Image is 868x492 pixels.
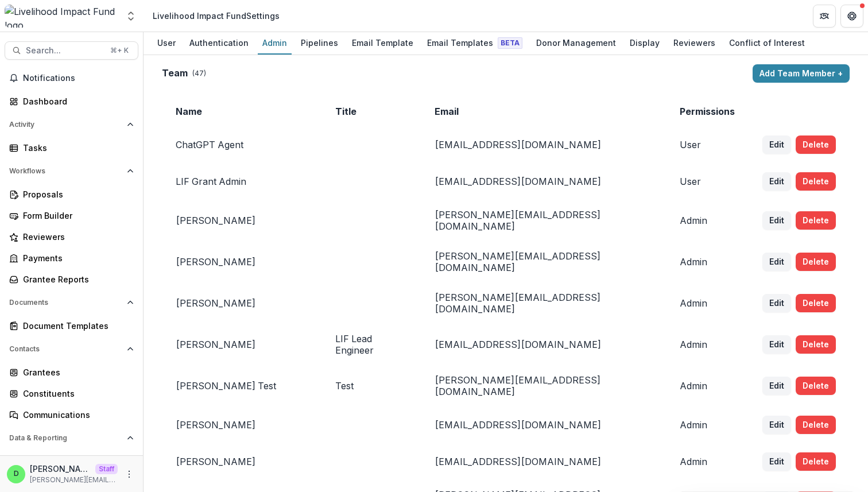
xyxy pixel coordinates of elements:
[148,7,284,24] nav: breadcrumb
[423,32,527,55] a: Email Templates Beta
[162,96,321,126] td: Name
[23,409,129,421] div: Communications
[840,5,863,28] button: Get Help
[5,115,138,134] button: Open Activity
[669,34,720,51] div: Reviewers
[762,452,791,471] button: Edit
[258,34,292,51] div: Admin
[95,464,118,474] p: Staff
[14,470,19,478] div: Divyansh
[26,46,103,56] span: Search...
[796,416,836,434] button: Delete
[796,211,836,230] button: Delete
[347,34,418,51] div: Email Template
[23,388,129,400] div: Constituents
[5,138,138,157] a: Tasks
[162,365,321,406] td: [PERSON_NAME] Test
[666,282,749,324] td: Admin
[421,126,666,163] td: [EMAIL_ADDRESS][DOMAIN_NAME]
[421,324,666,365] td: [EMAIL_ADDRESS][DOMAIN_NAME]
[9,434,122,442] span: Data & Reporting
[162,126,321,163] td: ChatGPT Agent
[5,405,138,424] a: Communications
[666,443,749,480] td: Admin
[23,142,129,154] div: Tasks
[423,34,527,51] div: Email Templates
[192,68,206,79] p: ( 47 )
[421,282,666,324] td: [PERSON_NAME][EMAIL_ADDRESS][DOMAIN_NAME]
[9,299,122,307] span: Documents
[762,294,791,312] button: Edit
[321,365,421,406] td: Test
[153,34,180,51] div: User
[5,69,138,87] button: Notifications
[762,335,791,354] button: Edit
[347,32,418,55] a: Email Template
[153,10,280,22] div: Livelihood Impact Fund Settings
[23,231,129,243] div: Reviewers
[421,406,666,443] td: [EMAIL_ADDRESS][DOMAIN_NAME]
[666,96,749,126] td: Permissions
[666,163,749,200] td: User
[5,249,138,268] a: Payments
[5,270,138,289] a: Grantee Reports
[724,32,809,55] a: Conflict of Interest
[5,162,138,180] button: Open Workflows
[666,126,749,163] td: User
[162,68,188,79] h2: Team
[421,443,666,480] td: [EMAIL_ADDRESS][DOMAIN_NAME]
[23,320,129,332] div: Document Templates
[669,32,720,55] a: Reviewers
[162,324,321,365] td: [PERSON_NAME]
[321,324,421,365] td: LIF Lead Engineer
[5,452,138,471] a: Dashboard
[666,365,749,406] td: Admin
[421,241,666,282] td: [PERSON_NAME][EMAIL_ADDRESS][DOMAIN_NAME]
[5,92,138,111] a: Dashboard
[23,366,129,378] div: Grantees
[9,121,122,129] span: Activity
[796,253,836,271] button: Delete
[5,429,138,447] button: Open Data & Reporting
[666,241,749,282] td: Admin
[23,95,129,107] div: Dashboard
[162,200,321,241] td: [PERSON_NAME]
[5,5,118,28] img: Livelihood Impact Fund logo
[9,345,122,353] span: Contacts
[296,34,343,51] div: Pipelines
[153,32,180,55] a: User
[666,324,749,365] td: Admin
[162,282,321,324] td: [PERSON_NAME]
[162,406,321,443] td: [PERSON_NAME]
[23,273,129,285] div: Grantee Reports
[532,34,621,51] div: Donor Management
[185,34,253,51] div: Authentication
[23,188,129,200] div: Proposals
[532,32,621,55] a: Donor Management
[185,32,253,55] a: Authentication
[123,5,139,28] button: Open entity switcher
[30,475,118,485] p: [PERSON_NAME][EMAIL_ADDRESS][DOMAIN_NAME]
[162,163,321,200] td: LIF Grant Admin
[162,241,321,282] td: [PERSON_NAME]
[625,34,664,51] div: Display
[421,200,666,241] td: [PERSON_NAME][EMAIL_ADDRESS][DOMAIN_NAME]
[5,227,138,246] a: Reviewers
[762,135,791,154] button: Edit
[5,363,138,382] a: Grantees
[796,377,836,395] button: Delete
[5,316,138,335] a: Document Templates
[122,467,136,481] button: More
[421,163,666,200] td: [EMAIL_ADDRESS][DOMAIN_NAME]
[5,340,138,358] button: Open Contacts
[762,172,791,191] button: Edit
[108,44,131,57] div: ⌘ + K
[753,64,850,83] button: Add Team Member +
[30,463,91,475] p: [PERSON_NAME]
[813,5,836,28] button: Partners
[23,73,134,83] span: Notifications
[321,96,421,126] td: Title
[796,294,836,312] button: Delete
[9,167,122,175] span: Workflows
[625,32,664,55] a: Display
